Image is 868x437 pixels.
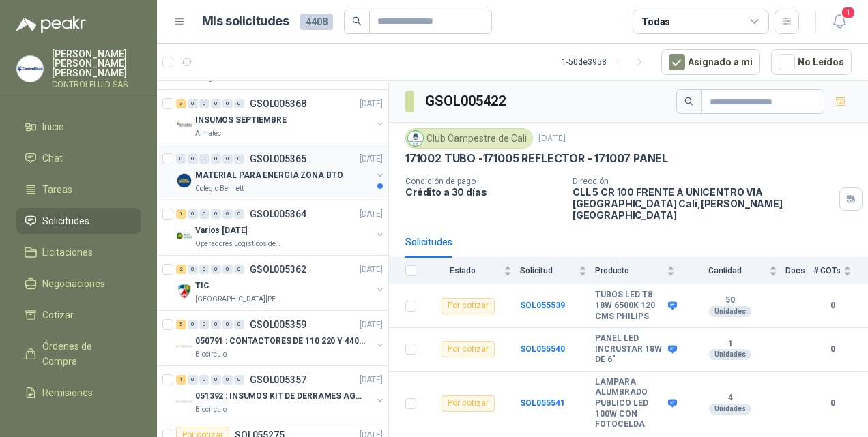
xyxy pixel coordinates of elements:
[202,12,289,31] h1: Mis solicitudes
[211,265,221,274] div: 0
[813,343,852,356] b: 0
[352,16,362,26] span: search
[360,374,383,387] p: [DATE]
[250,154,306,164] p: GSOL005365
[195,128,221,139] p: Almatec
[520,258,595,284] th: Solicitud
[573,177,834,186] p: Dirección
[250,320,306,329] p: GSOL005359
[405,128,533,149] div: Club Campestre de Cali
[16,302,141,328] a: Cotizar
[176,117,192,134] img: Company Logo
[42,339,128,369] span: Órdenes de Compra
[16,177,141,202] a: Tareas
[641,14,670,29] div: Todas
[424,258,520,284] th: Estado
[176,172,192,189] img: Company Logo
[42,182,72,197] span: Tareas
[195,404,227,415] p: Biocirculo
[195,224,247,237] p: Varios [DATE]
[195,294,281,305] p: [GEOGRAPHIC_DATA][PERSON_NAME]
[405,186,562,198] p: Crédito a 30 días
[195,169,343,182] p: MATERIAL PARA ENERGIA ZONA BTO
[176,320,186,329] div: 5
[683,393,777,404] b: 4
[405,235,452,250] div: Solicitudes
[16,333,141,374] a: Órdenes de Compra
[195,183,244,194] p: Colegio Bennett
[42,119,64,134] span: Inicio
[234,99,244,108] div: 0
[52,80,141,89] p: CONTROLFLUID SAS
[16,114,141,140] a: Inicio
[683,258,785,284] th: Cantidad
[199,154,209,164] div: 0
[442,298,495,314] div: Por cotizar
[176,338,192,355] img: Company Logo
[684,97,694,106] span: search
[176,265,186,274] div: 2
[250,209,306,219] p: GSOL005364
[785,258,813,284] th: Docs
[176,316,386,360] a: 5 0 0 0 0 0 GSOL005359[DATE] Company Logo050791 : CONTACTORES DE 110 220 Y 440 VBiocirculo
[360,263,383,276] p: [DATE]
[188,265,198,274] div: 0
[300,14,333,30] span: 4408
[222,154,233,164] div: 0
[222,209,233,219] div: 0
[199,265,209,274] div: 0
[42,307,74,322] span: Cotizar
[16,208,141,234] a: Solicitudes
[52,49,141,78] p: [PERSON_NAME] [PERSON_NAME] [PERSON_NAME]
[813,299,852,312] b: 0
[42,276,105,291] span: Negociaciones
[425,91,508,112] h3: GSOL005422
[520,344,565,354] a: SOL055540
[683,266,766,275] span: Cantidad
[176,95,386,139] a: 3 0 0 0 0 0 GSOL005368[DATE] Company LogoINSUMOS SEPTIEMBREAlmatec
[176,283,192,299] img: Company Logo
[222,320,233,329] div: 0
[250,99,306,108] p: GSOL005368
[199,209,209,219] div: 0
[195,114,287,127] p: INSUMOS SEPTIEMBRE
[442,341,495,357] div: Por cotizar
[827,10,852,34] button: 1
[442,395,495,412] div: Por cotizar
[42,213,89,228] span: Solicitudes
[222,265,233,274] div: 0
[683,295,777,306] b: 50
[176,154,186,164] div: 0
[520,398,565,408] b: SOL055541
[176,375,186,385] div: 1
[250,375,306,385] p: GSOL005357
[709,404,751,415] div: Unidades
[188,375,198,385] div: 0
[709,349,751,360] div: Unidades
[520,266,576,275] span: Solicitud
[188,154,198,164] div: 0
[424,266,501,275] span: Estado
[813,258,868,284] th: # COTs
[176,209,186,219] div: 1
[188,209,198,219] div: 0
[813,397,852,410] b: 0
[199,99,209,108] div: 0
[17,56,43,82] img: Company Logo
[841,6,856,19] span: 1
[176,99,186,108] div: 3
[42,385,93,400] span: Remisiones
[771,49,852,75] button: No Leídos
[16,16,86,33] img: Logo peakr
[199,375,209,385] div: 0
[16,145,141,171] a: Chat
[520,301,565,310] a: SOL055539
[595,333,665,365] b: PANEL LED INCRUSTAR 18W DE 6"
[195,239,281,250] p: Operadores Logísticos del Caribe
[16,380,141,406] a: Remisiones
[360,97,383,110] p: [DATE]
[176,372,386,415] a: 1 0 0 0 0 0 GSOL005357[DATE] Company Logo051392 : INSUMOS KIT DE DERRAMES AGOSTO 2025Biocirculo
[16,239,141,265] a: Licitaciones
